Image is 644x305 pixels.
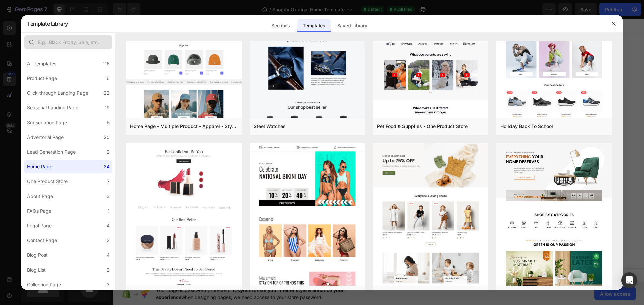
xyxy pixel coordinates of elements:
[266,19,295,32] div: Sections
[295,216,336,223] div: Add blank section
[190,224,236,230] span: inspired by CRO experts
[193,216,234,223] div: Choose templates
[297,19,330,32] div: Templates
[24,35,112,49] input: E.g.: Black Friday, Sale, etc.
[27,104,78,112] div: Seasonal Landing Page
[254,122,286,130] div: Steel Watches
[104,163,110,171] div: 24
[27,222,52,230] div: Legal Page
[105,74,110,82] div: 16
[103,60,110,68] div: 116
[104,89,110,97] div: 22
[27,60,56,68] div: All Templates
[27,251,48,259] div: Blog Post
[27,192,53,200] div: About Page
[27,133,64,141] div: Advertorial Page
[621,272,637,288] div: Open Intercom Messenger
[108,207,110,215] div: 1
[250,201,281,208] span: Add section
[107,177,110,185] div: 7
[107,119,110,127] div: 5
[377,122,468,130] div: Pet Food & Supplies - One Product Store
[107,222,110,230] div: 4
[332,19,373,32] div: Saved Library
[27,119,67,127] div: Subscription Page
[246,216,281,223] div: Generate layout
[265,98,277,106] span: Video
[107,266,110,274] div: 2
[27,74,57,82] div: Product Page
[107,148,110,156] div: 2
[245,224,281,230] span: from URL or image
[27,177,68,185] div: One Product Store
[27,163,52,171] div: Home Page
[107,236,110,244] div: 2
[27,281,61,289] div: Collection Page
[107,192,110,200] div: 3
[107,281,110,289] div: 3
[290,224,340,230] span: then drag & drop elements
[27,266,46,274] div: Blog List
[234,134,308,142] span: Shopify section: ds-horizontal-ticker
[107,251,110,259] div: 4
[27,89,88,97] div: Click-through Landing Page
[104,133,110,141] div: 20
[27,15,68,32] h2: Template Library
[242,63,300,71] span: Shopify section: ds-icon-bar
[27,207,51,215] div: FAQs Page
[27,148,76,156] div: Lead Generation Page
[105,104,110,112] div: 19
[130,122,237,130] div: Home Page - Multiple Product - Apparel - Style 4
[500,122,553,130] div: Holiday Back To School
[27,236,57,244] div: Contact Page
[238,169,304,177] span: Shopify section: ds-testimonials
[256,27,285,35] span: Image banner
